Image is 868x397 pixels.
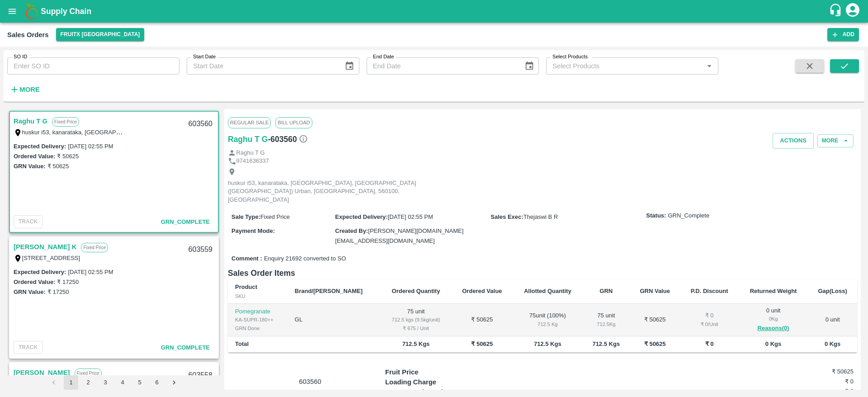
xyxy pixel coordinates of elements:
div: 712.5 Kg [520,320,575,328]
b: 0 Kgs [765,340,781,347]
div: GRN Done [235,324,280,332]
b: Ordered Quantity [392,288,440,294]
b: ₹ 50625 [471,340,493,347]
h6: - 603560 [268,133,307,146]
h6: Sales Order Items [228,267,857,279]
p: 9741636337 [236,157,269,165]
p: Fruit Price [385,367,502,377]
label: ₹ 50625 [47,163,69,170]
button: Go to page 6 [150,375,164,390]
button: Go to next page [167,375,181,390]
span: Thejaswi B R [524,213,558,220]
b: ₹ 0 [705,340,714,347]
button: Choose date [341,57,358,75]
label: End Date [373,53,394,61]
td: ₹ 50625 [630,304,680,337]
input: Select Products [549,60,701,72]
button: Actions [773,133,814,149]
p: huskur i53, kanarataka, [GEOGRAPHIC_DATA], [GEOGRAPHIC_DATA] ([GEOGRAPHIC_DATA]) Urban, [GEOGRAPH... [228,179,431,204]
p: Loading Charge [385,377,502,387]
span: GRN_Complete [161,344,210,351]
button: Reasons(0) [746,323,801,334]
b: 712.5 Kgs [534,340,561,347]
div: account of current user [844,2,861,21]
div: KA-SUPR-180++ [235,316,280,324]
button: Select DC [56,28,145,41]
div: 75 unit [590,312,623,328]
label: Ordered Value: [14,153,55,160]
label: Start Date [193,53,216,61]
h6: ₹ 50625 [775,367,854,376]
p: 603560 [276,377,344,387]
strong: More [19,86,40,93]
td: GL [288,304,381,337]
label: Created By : [335,227,368,234]
label: Expected Delivery : [14,143,66,150]
a: [PERSON_NAME] K [14,241,76,253]
span: Bill Upload [275,117,312,128]
label: Payment Mode : [231,227,275,234]
p: Transportation Price [385,387,502,397]
h6: ₹ 0 [775,377,854,386]
span: [PERSON_NAME][DOMAIN_NAME][EMAIL_ADDRESS][DOMAIN_NAME] [335,227,463,244]
b: Total [235,340,249,347]
input: End Date [367,57,517,75]
label: [STREET_ADDRESS] [22,255,80,261]
nav: pagination navigation [45,375,183,390]
label: ₹ 50625 [57,153,79,160]
label: huskur i53, kanarataka, [GEOGRAPHIC_DATA], [GEOGRAPHIC_DATA] ([GEOGRAPHIC_DATA]) Urban, [GEOGRAPH... [22,128,447,136]
span: Fixed Price [260,213,290,220]
div: SKU [235,292,280,300]
span: Enquiry 21692 converted to SO [264,255,346,263]
b: GRN [599,288,613,294]
b: Returned Weight [750,288,797,294]
b: Gap(Loss) [818,288,847,294]
span: GRN_Complete [161,218,210,225]
b: Product [235,284,257,290]
label: GRN Value: [14,163,46,170]
b: 712.5 Kgs [402,340,430,347]
a: Raghu T G [228,133,268,146]
b: Supply Chain [41,7,91,16]
button: open drawer [2,1,23,22]
label: [DATE] 02:55 PM [68,143,113,150]
b: 0 Kgs [825,340,840,347]
button: page 1 [64,375,78,390]
div: 712.5 Kg [590,320,623,328]
div: ₹ 0 [687,312,731,320]
td: 0 unit [808,304,857,337]
b: Brand/[PERSON_NAME] [295,288,363,294]
input: Start Date [187,57,337,75]
a: Supply Chain [41,5,829,18]
td: 75 unit [381,304,452,337]
button: Go to page 4 [115,375,130,390]
div: ₹ 0 / Unit [687,320,731,328]
div: customer-support [829,3,844,19]
div: 603560 [183,113,218,135]
button: Go to page 3 [98,375,113,390]
div: 603559 [183,239,218,260]
b: ₹ 50625 [644,340,666,347]
button: More [7,82,42,97]
h6: ₹ 0 [775,387,854,396]
label: Expected Delivery : [335,213,387,220]
label: ₹ 17250 [47,288,69,295]
p: Raghu T G [236,149,265,157]
div: 0 Kg [746,315,801,323]
button: Go to page 2 [81,375,95,390]
b: P.D. Discount [691,288,728,294]
label: Expected Delivery : [14,269,66,275]
label: Ordered Value: [14,279,55,285]
button: Choose date [521,57,538,75]
button: Add [827,28,859,41]
span: GRN_Complete [668,212,709,220]
p: Fixed Price [81,243,108,252]
a: [PERSON_NAME] [14,367,70,378]
button: More [817,134,854,147]
a: Raghu T G [14,115,47,127]
label: Sale Type : [231,213,260,220]
div: Sales Orders [7,29,49,41]
label: [DATE] 02:55 PM [68,269,113,275]
p: Fixed Price [75,369,102,378]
